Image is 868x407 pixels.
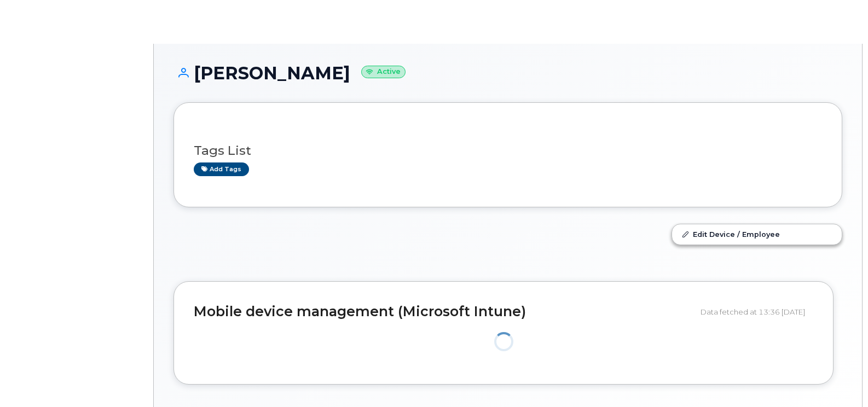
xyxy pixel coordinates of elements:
[194,304,692,319] h2: Mobile device management (Microsoft Intune)
[672,224,842,244] a: Edit Device / Employee
[173,63,842,83] h1: [PERSON_NAME]
[194,144,822,158] h3: Tags List
[194,162,249,176] a: Add tags
[361,66,406,78] small: Active
[701,301,813,322] div: Data fetched at 13:36 [DATE]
